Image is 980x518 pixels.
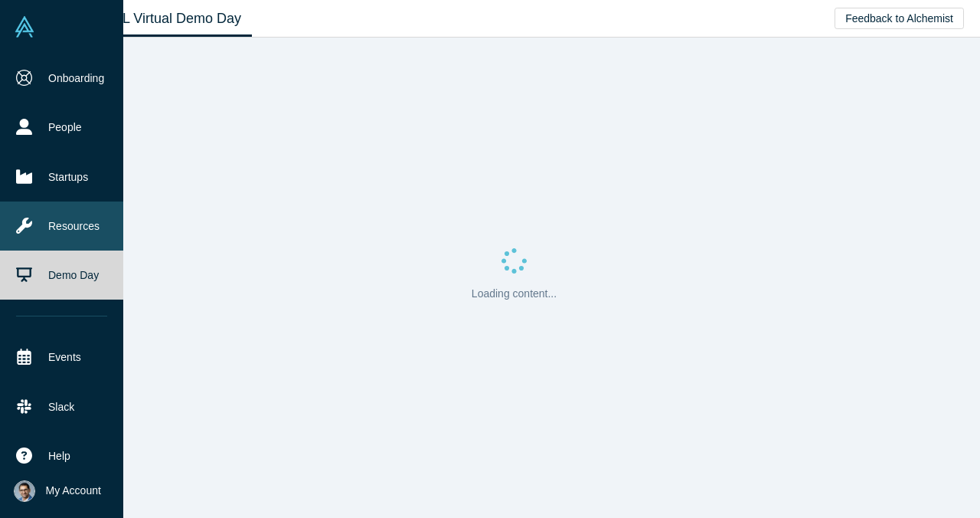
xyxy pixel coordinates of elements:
a: Class XL Virtual Demo Day [64,1,252,37]
img: Alchemist Vault Logo [14,16,35,38]
button: Feedback to Alchemist [835,8,964,29]
img: VP Singh's Account [14,480,35,502]
span: My Account [46,483,101,499]
button: My Account [14,480,101,502]
p: Loading content... [472,286,557,302]
span: Help [48,448,70,464]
